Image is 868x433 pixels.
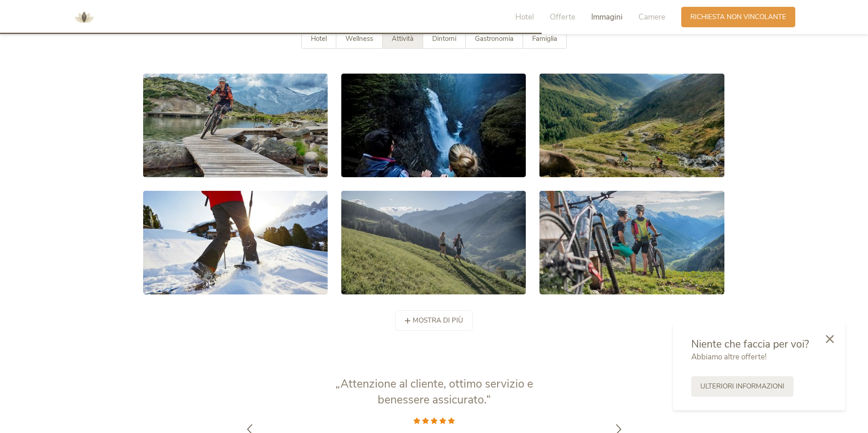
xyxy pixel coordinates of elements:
[700,382,784,391] span: Ulteriori informazioni
[639,12,665,22] span: Camere
[70,4,98,31] img: AMONTI & LUNARIS Wellnessresort
[311,34,327,43] span: Hotel
[432,34,456,43] span: Dintorni
[335,376,533,408] span: „Attenzione al cliente, ottimo servizio e benessere assicurato.“
[475,34,514,43] span: Gastronomia
[691,337,809,351] span: Niente che faccia per voi?
[413,316,463,325] span: mostra di più
[515,12,534,22] span: Hotel
[392,34,414,43] span: Attività
[691,376,793,397] a: Ulteriori informazioni
[691,352,767,362] span: Abbiamo altre offerte!
[550,12,575,22] span: Offerte
[690,12,786,22] span: Richiesta non vincolante
[591,12,623,22] span: Immagini
[70,14,98,20] a: AMONTI & LUNARIS Wellnessresort
[532,34,557,43] span: Famiglia
[345,34,373,43] span: Wellness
